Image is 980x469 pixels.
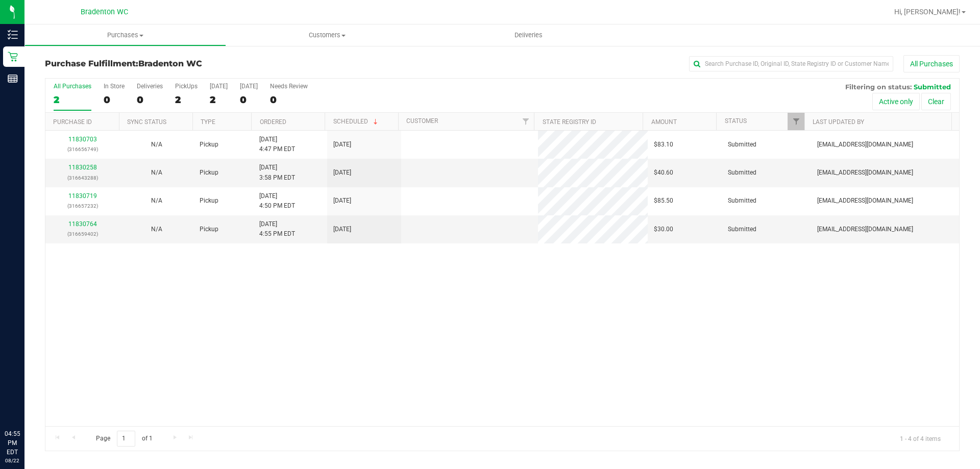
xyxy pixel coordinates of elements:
[728,225,756,234] span: Submitted
[54,83,91,90] div: All Purchases
[817,225,913,234] span: [EMAIL_ADDRESS][DOMAIN_NAME]
[151,197,162,204] span: Not Applicable
[728,196,756,206] span: Submitted
[25,31,226,40] span: Purchases
[210,83,228,90] div: [DATE]
[654,225,673,234] span: $30.00
[200,140,218,150] span: Pickup
[260,118,286,126] a: Ordered
[270,94,308,106] div: 0
[138,59,202,68] span: Bradenton WC
[817,168,913,178] span: [EMAIL_ADDRESS][DOMAIN_NAME]
[333,140,351,150] span: [DATE]
[104,94,125,106] div: 0
[8,52,18,62] inline-svg: Retail
[259,135,295,154] span: [DATE] 4:47 PM EDT
[240,83,258,90] div: [DATE]
[894,8,961,16] span: Hi, [PERSON_NAME]!
[226,31,428,40] span: Customers
[87,431,161,447] span: Page of 1
[151,226,162,233] span: Not Applicable
[728,168,756,178] span: Submitted
[201,118,215,126] a: Type
[259,163,295,182] span: [DATE] 3:58 PM EDT
[175,94,198,106] div: 2
[151,169,162,176] span: Not Applicable
[333,196,351,206] span: [DATE]
[5,429,20,457] p: 04:55 PM EDT
[240,94,258,106] div: 0
[428,24,629,46] a: Deliveries
[259,191,295,211] span: [DATE] 4:50 PM EDT
[175,83,198,90] div: PickUps
[52,144,113,154] p: (316656749)
[270,83,308,90] div: Needs Review
[333,225,351,234] span: [DATE]
[151,196,162,206] button: N/A
[654,196,673,206] span: $85.50
[921,93,951,110] button: Clear
[914,83,951,91] span: Submitted
[104,83,125,90] div: In Store
[151,168,162,178] button: N/A
[689,56,893,71] input: Search Purchase ID, Original ID, State Registry ID or Customer Name...
[68,136,97,143] a: 11830703
[117,431,135,447] input: 1
[52,173,113,183] p: (316643288)
[817,140,913,150] span: [EMAIL_ADDRESS][DOMAIN_NAME]
[892,431,949,446] span: 1 - 4 of 4 items
[68,164,97,171] a: 11830258
[8,30,18,40] inline-svg: Inventory
[406,117,438,125] a: Customer
[651,118,677,126] a: Amount
[52,229,113,239] p: (316659402)
[200,225,218,234] span: Pickup
[200,168,218,178] span: Pickup
[137,94,163,106] div: 0
[543,118,596,126] a: State Registry ID
[68,220,97,228] a: 11830764
[725,117,747,125] a: Status
[654,140,673,150] span: $83.10
[259,219,295,239] span: [DATE] 4:55 PM EDT
[5,457,20,464] p: 08/22
[151,140,162,150] button: N/A
[845,83,912,91] span: Filtering on status:
[68,192,97,200] a: 11830719
[501,31,556,40] span: Deliveries
[54,94,91,106] div: 2
[210,94,228,106] div: 2
[517,113,534,130] a: Filter
[333,118,380,125] a: Scheduled
[151,225,162,234] button: N/A
[872,93,920,110] button: Active only
[8,73,18,84] inline-svg: Reports
[10,387,41,418] iframe: Resource center
[226,24,428,46] a: Customers
[52,201,113,211] p: (316657232)
[24,24,226,46] a: Purchases
[333,168,351,178] span: [DATE]
[817,196,913,206] span: [EMAIL_ADDRESS][DOMAIN_NAME]
[788,113,804,130] a: Filter
[200,196,218,206] span: Pickup
[654,168,673,178] span: $40.60
[137,83,163,90] div: Deliveries
[728,140,756,150] span: Submitted
[903,55,960,72] button: All Purchases
[45,59,350,68] h3: Purchase Fulfillment:
[81,8,128,16] span: Bradenton WC
[53,118,92,126] a: Purchase ID
[151,141,162,148] span: Not Applicable
[813,118,864,126] a: Last Updated By
[127,118,166,126] a: Sync Status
